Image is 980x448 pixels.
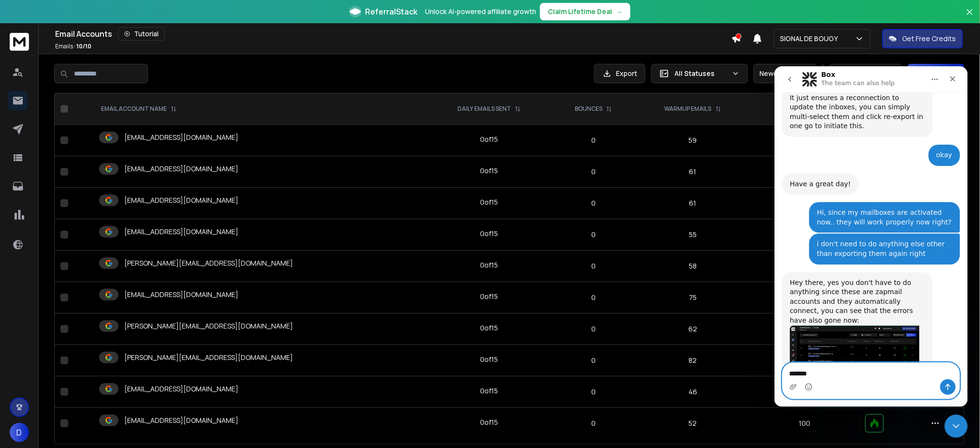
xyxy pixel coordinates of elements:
[750,376,860,408] td: 100
[480,292,498,301] div: 0 of 15
[557,293,629,302] p: 0
[750,219,860,251] td: 100
[8,206,186,368] div: Lakshita says…
[480,418,498,427] div: 0 of 15
[750,251,860,282] td: 100
[945,415,968,438] iframe: Intercom live chat
[557,418,629,428] p: 0
[166,313,181,329] button: Send a message…
[124,195,238,205] p: [EMAIL_ADDRESS][DOMAIN_NAME]
[636,156,750,188] td: 61
[540,3,630,20] button: Claim Lifetime Deal→
[480,197,498,207] div: 0 of 15
[557,135,629,145] p: 0
[775,66,968,407] iframe: Intercom live chat
[425,7,536,16] p: Unlock AI-powered affiliate growth
[124,227,238,237] p: [EMAIL_ADDRESS][DOMAIN_NAME]
[750,314,860,345] td: 100
[480,166,498,176] div: 0 of 15
[636,408,750,439] td: 52
[557,230,629,239] p: 0
[124,290,238,299] p: [EMAIL_ADDRESS][DOMAIN_NAME]
[8,206,159,350] div: Hey there, yes you don't have to do anything since these are zapmail accounts and they automatica...
[665,105,712,113] p: WARMUP EMAILS
[964,6,976,29] button: Close banner
[575,105,602,113] p: BOUNCES
[101,105,176,113] div: EMAIL ACCOUNT NAME
[557,261,629,271] p: 0
[480,323,498,333] div: 0 of 15
[557,356,629,365] p: 0
[750,408,860,439] td: 100
[124,321,293,331] p: [PERSON_NAME][EMAIL_ADDRESS][DOMAIN_NAME]
[557,167,629,177] p: 0
[675,69,728,78] p: All Statuses
[30,317,38,325] button: Emoji picker
[636,376,750,408] td: 46
[480,355,498,364] div: 0 of 15
[594,64,645,83] button: Export
[636,251,750,282] td: 58
[480,134,498,144] div: 0 of 15
[636,282,750,314] td: 75
[636,219,750,251] td: 55
[55,27,731,41] div: Email Accounts
[750,125,860,156] td: 100
[124,258,293,268] p: [PERSON_NAME][EMAIL_ADDRESS][DOMAIN_NAME]
[124,416,238,425] p: [EMAIL_ADDRESS][DOMAIN_NAME]
[124,133,238,142] p: [EMAIL_ADDRESS][DOMAIN_NAME]
[636,314,750,345] td: 62
[636,345,750,376] td: 82
[124,164,238,174] p: [EMAIL_ADDRESS][DOMAIN_NAME]
[750,156,860,188] td: 100
[124,384,238,394] p: [EMAIL_ADDRESS][DOMAIN_NAME]
[882,29,963,48] button: Get Free Credits
[365,6,417,17] span: ReferralStack
[636,188,750,219] td: 61
[557,387,629,397] p: 0
[457,105,511,113] p: DAILY EMAILS SENT
[10,423,29,442] button: D
[8,297,185,313] textarea: Message…
[750,188,860,219] td: 100
[15,317,23,325] button: Upload attachment
[557,324,629,334] p: 0
[636,125,750,156] td: 59
[908,64,965,83] button: Add New
[829,64,902,83] button: Health Check
[76,42,91,50] span: 10 / 10
[15,212,151,259] div: Hey there, yes you don't have to do anything since these are zapmail accounts and they automatica...
[750,345,860,376] td: 100
[616,7,623,16] span: →
[754,64,817,83] button: Newest
[124,353,293,362] p: [PERSON_NAME][EMAIL_ADDRESS][DOMAIN_NAME]
[55,43,91,50] p: Emails :
[557,198,629,208] p: 0
[903,34,956,44] p: Get Free Credits
[780,34,842,44] p: SIGNAL DE BOUGY
[480,229,498,239] div: 0 of 15
[118,27,165,41] button: Tutorial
